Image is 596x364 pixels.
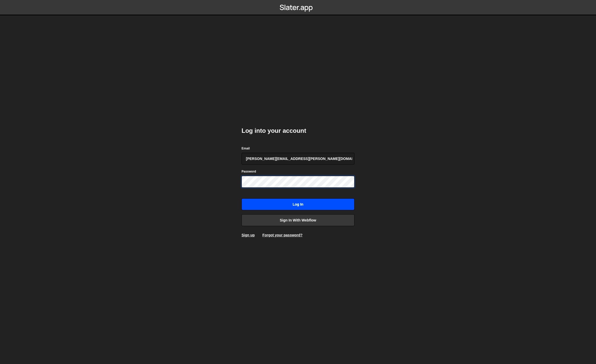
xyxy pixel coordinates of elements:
h2: Log into your account [242,127,354,135]
label: Email [242,146,250,151]
a: Forgot your password? [262,233,302,237]
a: Sign in with Webflow [242,214,354,226]
input: Log in [242,198,354,210]
label: Password [242,169,256,174]
a: Sign up [242,233,255,237]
